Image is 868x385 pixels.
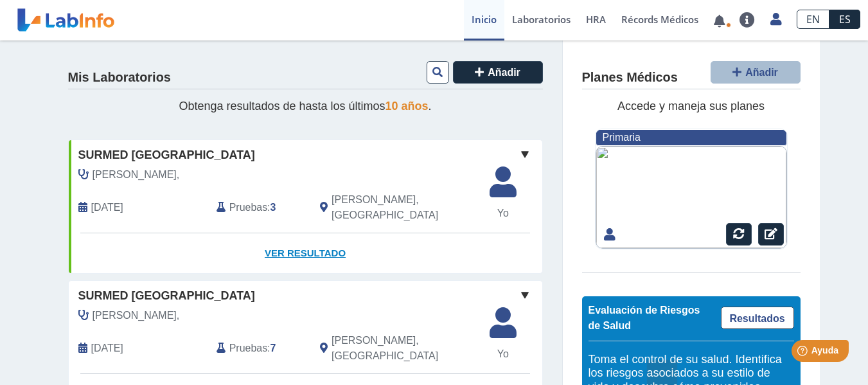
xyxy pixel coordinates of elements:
span: Obtenga resultados de hasta los últimos . [179,100,431,112]
span: 10 años [385,100,429,112]
div: : [207,333,310,364]
span: Añadir [488,67,520,78]
div: : [207,192,310,223]
b: 7 [270,343,276,354]
span: SurMed [GEOGRAPHIC_DATA] [78,287,255,305]
a: EN [797,10,829,29]
span: Accede y maneja sus planes [617,100,765,112]
span: Salinas, PR [332,192,474,223]
span: Pruebas [229,341,267,356]
h4: Planes Médicos [582,70,678,85]
span: Primaria [603,132,641,143]
span: Evaluación de Riesgos de Salud [589,305,700,331]
button: Añadir [453,61,543,84]
a: ES [829,10,860,29]
span: Vizcarrondo Nilsa, [93,167,180,183]
span: SurMed [GEOGRAPHIC_DATA] [78,147,255,164]
a: Resultados [721,307,794,329]
b: 3 [270,202,276,213]
span: Pruebas [229,200,267,215]
span: Salinas, PR [332,333,474,364]
a: Ver Resultado [69,233,542,274]
iframe: Help widget launcher [754,335,854,371]
span: Yo [482,346,524,362]
span: 2025-10-09 [91,200,123,215]
span: Perez Cochran Adrian, [93,308,180,323]
span: Yo [482,206,524,221]
h4: Mis Laboratorios [68,70,171,85]
span: 2025-05-30 [91,341,123,356]
button: Añadir [711,61,801,84]
span: HRA [586,13,606,26]
span: Añadir [745,67,778,78]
